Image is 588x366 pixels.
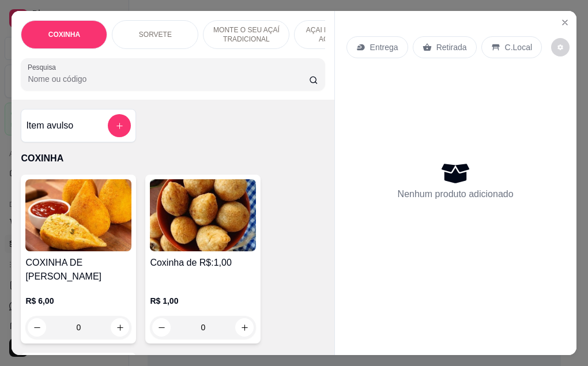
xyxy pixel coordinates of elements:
[150,295,256,307] p: R$ 1,00
[304,25,371,44] p: AÇAI PREMIUM OU AÇAI ZERO
[213,25,280,44] p: MONTE O SEU AÇAÍ TRADICIONAL
[108,114,131,137] button: add-separate-item
[370,41,398,53] p: Entrega
[551,38,570,56] button: decrease-product-quantity
[28,73,309,85] input: Pesquisa
[25,256,131,284] h4: COXINHA DE [PERSON_NAME]
[21,152,325,165] p: COXINHA
[505,41,532,53] p: C.Local
[28,62,60,72] label: Pesquisa
[235,318,254,337] button: increase-product-quantity
[150,256,256,270] h4: Coxinha de R$:1,00
[150,179,256,251] img: product-image
[556,13,574,32] button: Close
[25,295,131,307] p: R$ 6,00
[139,30,172,39] p: SORVETE
[436,41,467,53] p: Retirada
[398,187,514,201] p: Nenhum produto adicionado
[48,30,80,39] p: COXINHA
[26,119,73,133] h4: Item avulso
[25,179,131,251] img: product-image
[152,318,171,337] button: decrease-product-quantity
